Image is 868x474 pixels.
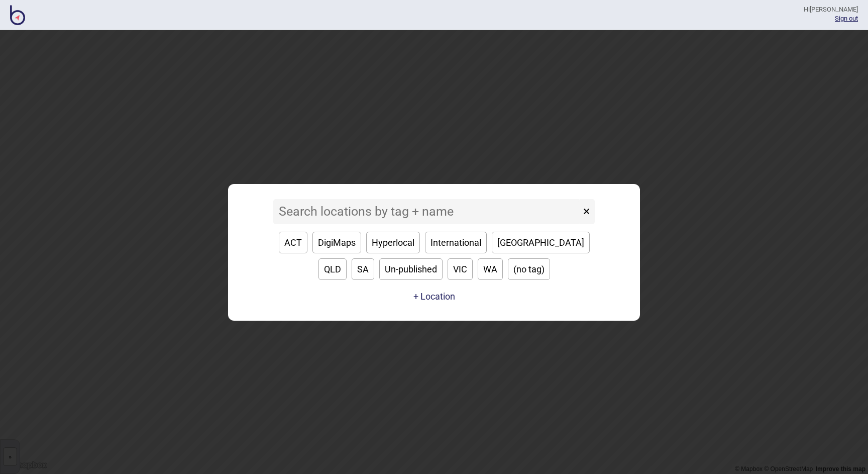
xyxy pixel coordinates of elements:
[279,232,307,253] button: ACT
[508,258,550,280] button: (no tag)
[492,232,590,253] button: [GEOGRAPHIC_DATA]
[835,15,858,22] button: Sign out
[804,5,858,14] div: Hi [PERSON_NAME]
[379,258,443,280] button: Un-published
[425,232,487,253] button: International
[578,199,595,224] button: ×
[411,288,458,306] a: + Location
[478,258,503,280] button: WA
[318,258,347,280] button: QLD
[312,232,361,253] button: DigiMaps
[352,258,374,280] button: SA
[413,291,455,302] button: + Location
[10,5,25,25] img: BindiMaps CMS
[448,258,473,280] button: VIC
[273,199,581,224] input: Search locations by tag + name
[366,232,420,253] button: Hyperlocal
